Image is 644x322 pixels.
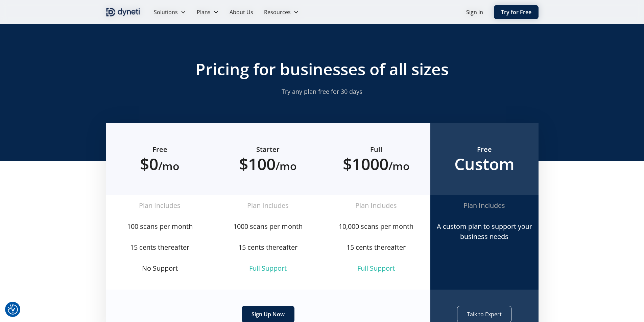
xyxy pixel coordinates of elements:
div: Full Support [328,263,425,273]
div: Solutions [148,5,191,19]
img: Revisit consent button [8,304,18,315]
div: 15 cents thereafter [111,242,209,252]
div: Plan Includes [111,200,209,211]
h6: Starter [225,145,311,154]
span: /mo [276,159,297,173]
h6: Free [117,145,203,154]
div: 1000 scans per month [220,221,316,232]
div: Resources [264,8,291,16]
h6: Free [441,145,528,154]
div: Solutions [154,8,178,16]
div: Plan Includes [220,200,316,211]
div: Plan Includes [436,200,533,211]
h2: Pricing for businesses of all sizes [192,59,452,79]
div: 15 cents thereafter [328,242,425,252]
div: Plan Includes [328,200,425,211]
h2: $1000 [333,154,420,174]
a: Sign In [466,8,483,16]
h2: $0 [117,154,203,174]
p: Try any plan free for 30 days [192,87,452,96]
a: home [106,7,140,18]
span: /mo [388,159,410,173]
h6: Full [333,145,420,154]
div: Plans [191,5,224,19]
h2: $100 [225,154,311,174]
div: Plans [197,8,211,16]
div: A custom plan to support your business needs [436,221,533,242]
img: Dyneti indigo logo [106,7,140,18]
h2: Custom [441,154,528,174]
div: No Support [111,263,209,273]
div: 100 scans per month [111,221,209,232]
div: 10,000 scans per month [328,221,425,232]
button: Consent Preferences [8,304,18,315]
a: Try for Free [494,5,539,19]
div: 15 cents thereafter [220,242,316,252]
span: /mo [158,159,180,173]
div: Full Support [220,263,316,273]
